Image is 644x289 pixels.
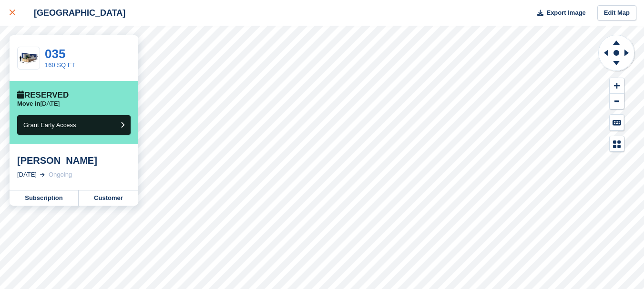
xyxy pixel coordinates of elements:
a: Customer [79,190,138,206]
button: Map Legend [610,136,624,152]
div: [DATE] [17,170,37,179]
button: Export Image [532,5,586,21]
span: Grant Early Access [23,121,76,129]
a: 160 SQ FT [45,61,75,69]
div: Reserved [17,90,69,100]
p: [DATE] [17,100,60,108]
a: Subscription [10,190,79,206]
img: 20-ft-container%20(1).jpg [18,50,40,67]
button: Zoom In [610,78,624,94]
button: Zoom Out [610,94,624,110]
span: Move in [17,100,40,107]
button: Grant Early Access [17,115,131,135]
a: 035 [45,47,65,61]
span: Export Image [546,8,585,18]
div: [GEOGRAPHIC_DATA] [25,7,125,19]
a: Edit Map [597,5,636,21]
button: Keyboard Shortcuts [610,115,624,130]
img: arrow-right-light-icn-cde0832a797a2874e46488d9cf13f60e5c3a73dbe684e267c42b8395dfbc2abf.svg [40,173,45,177]
div: [PERSON_NAME] [17,155,131,166]
div: Ongoing [49,170,72,179]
